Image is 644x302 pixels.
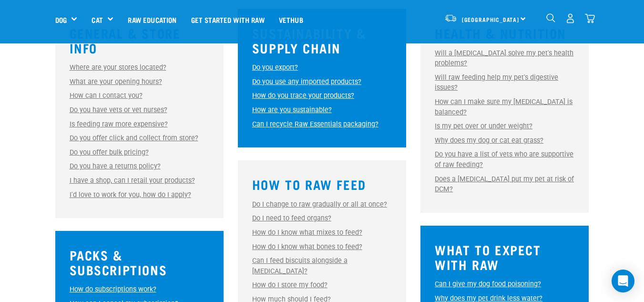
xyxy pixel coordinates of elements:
[70,148,149,156] a: Do you offer bulk pricing?
[70,92,143,100] a: How can I contact you?
[435,280,541,288] a: Can I give my dog food poisoning?
[252,78,361,86] a: Do you use any imported products?
[444,14,457,22] img: van-moving.png
[435,49,573,68] a: Will a [MEDICAL_DATA] solve my pet's health problems?
[462,18,520,21] span: [GEOGRAPHIC_DATA]
[70,106,167,114] a: Do you have vets or vet nurses?
[272,0,310,39] a: Vethub
[55,14,67,25] a: Dog
[252,200,387,208] a: Do I change to raw gradually or all at once?
[565,13,575,23] img: user.png
[70,162,161,170] a: Do you have a returns policy?
[70,63,166,72] a: Where are your stores located?
[70,191,191,199] a: I'd love to work for you, how do I apply?
[435,242,574,271] h3: What to Expect With Raw
[252,120,378,128] a: Can I recycle Raw Essentials packaging?
[252,281,327,289] a: How do I store my food?
[252,243,362,251] a: How do I know what bones to feed?
[252,92,354,100] a: How do you trace your products?
[92,14,102,25] a: Cat
[70,285,156,293] a: How do subscriptions work?
[435,98,572,116] a: How can I make sure my [MEDICAL_DATA] is balanced?
[121,0,184,39] a: Raw Education
[70,120,168,128] a: Is feeding raw more expensive?
[252,257,348,275] a: Can I feed biscuits alongside a [MEDICAL_DATA]?
[585,13,595,23] img: home-icon@2x.png
[546,13,555,22] img: home-icon-1@2x.png
[435,150,573,169] a: Do you have a list of vets who are supportive of raw feeding?
[252,229,362,237] a: How do I know what mixes to feed?
[252,177,392,192] h3: How to Raw Feed
[252,214,331,222] a: Do I need to feed organs?
[435,136,543,145] a: Why does my dog or cat eat grass?
[435,73,558,92] a: Will raw feeding help my pet's digestive issues?
[252,63,298,72] a: Do you export?
[70,78,162,86] a: What are your opening hours?
[435,175,574,194] a: Does a [MEDICAL_DATA] put my pet at risk of DCM?
[435,122,532,130] a: Is my pet over or under weight?
[70,134,198,142] a: Do you offer click and collect from store?
[70,248,209,277] h3: Packs & Subscriptions
[184,0,272,39] a: Get started with Raw
[252,106,332,114] a: How are you sustainable?
[70,177,195,185] a: I have a shop, can I retail your products?
[612,270,634,292] div: Open Intercom Messenger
